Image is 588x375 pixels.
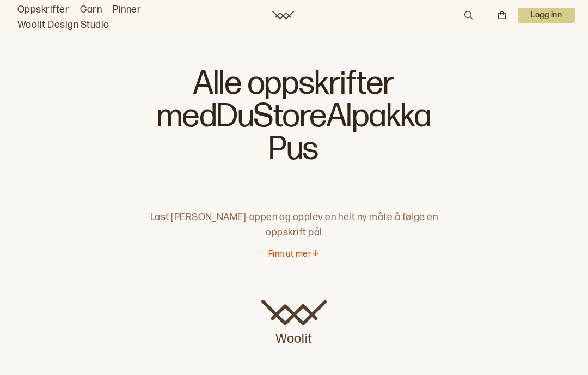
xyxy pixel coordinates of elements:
img: Woolit [261,300,327,326]
a: Pinner [113,2,141,17]
p: Logg inn [518,8,575,23]
a: Woolit [261,300,327,348]
p: Finn ut mer [268,249,311,261]
button: Finn ut mer [268,249,320,261]
h1: Alle oppskrifter med DuStoreAlpakka Pus [147,65,441,174]
button: User dropdown [518,8,575,23]
a: Oppskrifter [17,2,69,17]
a: Garn [80,2,102,17]
p: Woolit [261,326,327,348]
a: Woolit Design Studio [17,17,109,33]
a: Woolit [272,11,294,20]
p: Last [PERSON_NAME]-appen og opplev en helt ny måte å følge en oppskrift på! [147,192,441,240]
